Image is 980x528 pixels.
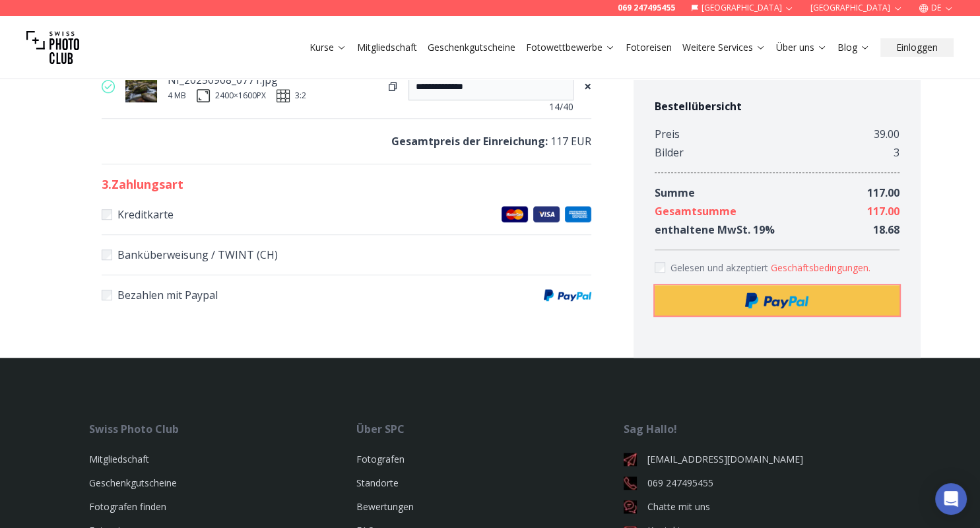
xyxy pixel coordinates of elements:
div: Preis [655,125,680,143]
div: Swiss Photo Club [89,421,356,437]
a: 069 247495455 [618,3,675,13]
div: Bilder [655,143,684,162]
div: 39.00 [874,125,899,143]
b: Gesamtpreis der Einreichung : [391,134,548,148]
p: 117 EUR [102,132,591,150]
img: Swiss photo club [26,21,79,74]
a: Fotografen finden [89,500,166,513]
span: 117.00 [867,185,899,200]
button: Einloggen [880,38,954,57]
input: Banküberweisung / TWINT (CH) [102,249,112,260]
a: Mitgliedschaft [357,41,417,54]
span: × [584,77,591,96]
div: Summe [655,183,695,202]
input: Bezahlen mit PaypalPaypal [102,290,112,300]
button: Accept termsGelesen und akzeptiert [771,261,870,275]
button: Blog [832,38,875,57]
button: Über uns [771,38,832,57]
a: Fotowettbewerbe [526,41,615,54]
button: Kurse [304,38,352,57]
a: Kurse [310,41,346,54]
div: enthaltene MwSt. 19 % [655,220,775,239]
h2: 3 . Zahlungsart [102,175,591,193]
img: thumb [125,71,157,102]
a: Über uns [776,41,827,54]
a: Geschenkgutscheine [89,477,177,489]
button: Paypal [655,285,899,315]
span: 14 /40 [549,100,573,114]
img: valid [102,80,115,93]
img: Master Cards [502,206,528,222]
button: Fotoreisen [620,38,677,57]
img: Visa [533,206,560,222]
div: 4 MB [168,90,186,101]
div: Gesamtsumme [655,202,736,220]
a: Geschenkgutscheine [428,41,515,54]
button: Geschenkgutscheine [422,38,521,57]
img: Paypal [544,289,591,301]
a: Standorte [356,477,399,489]
a: Fotoreisen [626,41,672,54]
a: Weitere Services [682,41,766,54]
input: Accept terms [655,262,665,273]
a: Mitgliedschaft [89,453,149,465]
img: American Express [565,206,591,222]
div: 3 [894,143,899,162]
img: size [197,89,210,102]
a: Blog [837,41,870,54]
h4: Bestellübersicht [655,98,899,114]
span: 117.00 [867,204,899,218]
span: 3:2 [295,90,306,101]
img: ratio [277,89,290,102]
input: KreditkarteMaster CardsVisaAmerican Express [102,209,112,220]
a: Bewertungen [356,500,414,513]
a: [EMAIL_ADDRESS][DOMAIN_NAME] [624,453,891,466]
div: Open Intercom Messenger [935,483,967,515]
label: Bezahlen mit Paypal [102,286,591,304]
span: Gelesen und akzeptiert [670,261,771,274]
button: Weitere Services [677,38,771,57]
div: NI_20250908_0771.jpg [168,71,306,89]
a: Chatte mit uns [624,500,891,513]
a: Fotografen [356,453,405,465]
img: Paypal [744,292,810,308]
a: 069 247495455 [624,477,891,490]
div: Über SPC [356,421,624,437]
div: 2400 × 1600 PX [215,90,266,101]
label: Banküberweisung / TWINT (CH) [102,246,591,264]
button: Mitgliedschaft [352,38,422,57]
span: 18.68 [873,222,899,237]
label: Kreditkarte [102,205,591,224]
div: Sag Hallo! [624,421,891,437]
button: Fotowettbewerbe [521,38,620,57]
